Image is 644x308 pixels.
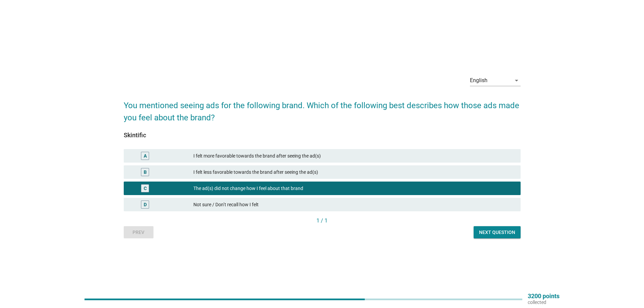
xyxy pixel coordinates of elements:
h2: You mentioned seeing ads for the following brand. Which of the following best describes how those... [124,93,521,124]
div: D [144,201,147,208]
div: I felt less favorable towards the brand after seeing the ad(s) [193,168,515,176]
div: Skintific [124,131,521,140]
p: collected [528,299,559,305]
div: Next question [479,229,515,236]
button: Next question [474,226,521,238]
div: Not sure / Don’t recall how I felt [193,200,515,209]
div: I felt more favorable towards the brand after seeing the ad(s) [193,152,515,160]
i: arrow_drop_down [512,76,521,85]
div: A [144,152,147,160]
div: B [144,169,147,176]
div: 1 / 1 [124,217,521,225]
div: English [470,77,487,84]
div: C [144,185,147,192]
div: The ad(s) did not change how I feel about that brand [193,184,515,192]
p: 3200 points [528,293,559,299]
